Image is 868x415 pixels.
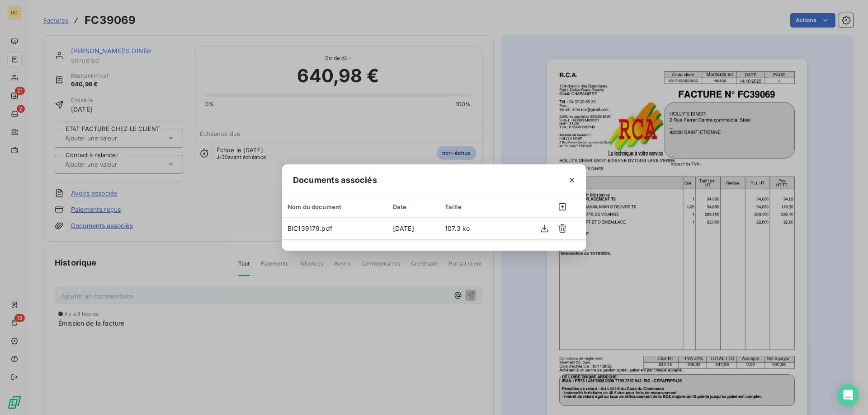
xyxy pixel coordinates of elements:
[445,224,470,232] span: 107.3 ko
[288,224,332,232] span: BIC139179.pdf
[288,203,382,210] div: Nom du document
[445,203,492,210] div: Taille
[393,203,434,210] div: Date
[837,384,859,406] div: Open Intercom Messenger
[393,224,414,232] span: [DATE]
[293,174,377,186] span: Documents associés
